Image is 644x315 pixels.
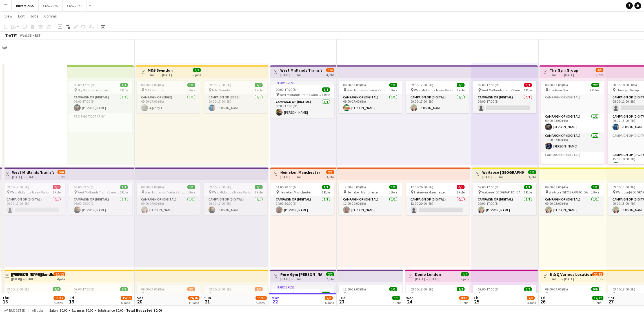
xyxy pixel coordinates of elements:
[616,88,639,92] span: The Gym Group
[279,92,322,97] span: West Midlands Trains Various Locations
[527,296,535,300] span: 7/8
[545,287,568,291] span: 09:00-17:00 (8h)
[12,0,39,11] button: Drivers 2025
[19,33,33,38] span: Week 38
[145,88,164,92] span: M&S Swindon
[461,276,469,281] div: 2 jobs
[456,292,465,296] span: 1 Role
[414,88,456,92] span: West Midlands Trains Various Locations
[474,295,481,300] span: Thu
[16,12,27,20] a: Edit
[524,190,532,194] span: 1 Role
[326,72,334,77] div: 4 jobs
[528,174,536,179] div: 3 jobs
[276,87,299,92] span: 09:00-17:00 (8h)
[280,175,320,179] div: [DATE] → [DATE]
[148,73,173,77] div: [DATE] → [DATE]
[541,152,604,171] app-card-role-placeholder: Campaign Op (Digital)
[608,295,614,300] span: Sat
[347,88,389,92] span: West Midlands Trains Various Locations
[415,272,441,277] h3: Domo London
[459,296,469,300] span: 8/10
[12,272,54,277] h3: [PERSON_NAME] London
[31,308,45,312] span: All jobs
[5,14,12,19] span: View
[473,183,536,215] app-job-card: 09:00-17:00 (8h)1/1 Waitrose [GEOGRAPHIC_DATA]1 RoleCampaign Op (Digital)1/109:00-17:00 (8h)[PERS...
[10,190,52,194] span: West Midlands Trains Various Locations
[203,298,211,305] span: 21
[2,295,9,300] span: Thu
[57,276,65,281] div: 4 jobs
[461,272,469,276] span: 4/4
[590,88,599,92] span: 2 Roles
[137,183,200,215] app-job-card: 09:00-17:00 (8h)1/1 West Midlands Trains Various Locations1 RoleCampaign Op (Digital)1/109:00-17:...
[141,83,164,87] span: 09:00-17:00 (8h)
[389,185,397,189] span: 1/1
[406,81,469,113] div: 09:00-17:00 (8h)1/1 West Midlands Trains Various Locations1 RoleCampaign Op (Digital)1/109:00-17:...
[254,190,263,194] span: 1 Role
[541,81,604,164] div: 09:00-17:00 (8h)2/2 The Gym Group2 RolesCampaign Op (Digital)Campaign Op (Digital)1/109:00-13:00 ...
[339,183,402,215] app-job-card: 12:00-20:00 (8h)1/1 Heineken Manchester1 RoleCampaign Op (Digital)1/112:00-20:00 (8h)[PERSON_NAME]
[478,185,501,189] span: 09:00-17:00 (8h)
[271,285,334,289] div: In progress
[49,308,162,312] div: Salary £0.00 + Expenses £0.00 + Subsistence £0.00 =
[414,292,434,296] span: Domo London
[549,88,571,92] span: The Gym Group
[204,183,267,215] app-job-card: 09:00-17:00 (8h)1/1 West Midlands Trains Various Locations1 RoleCampaign Op (Digital)1/109:00-17:...
[5,33,17,38] div: [DATE]
[136,298,143,305] span: 20
[528,170,536,174] span: 3/3
[591,190,599,194] span: 1 Role
[590,292,599,296] span: 4 Roles
[481,190,524,194] span: Waitrose [GEOGRAPHIC_DATA]
[389,287,397,291] span: 1/1
[280,277,322,281] div: [DATE] → [DATE]
[473,94,536,113] app-card-role: Campaign Op (Digital)0/109:00-17:00 (8h)
[120,83,128,87] span: 1/1
[137,81,200,113] div: 09:00-17:00 (8h)1/1 M&S Swindon1 RoleCampaign Op (Edge)1/109:00-17:00 (8h)Agency 1
[141,185,164,189] span: 09:00-17:00 (8h)
[188,301,199,305] div: 11 Jobs
[405,298,414,305] span: 24
[550,73,578,77] div: [DATE] → [DATE]
[541,94,604,113] app-card-role-placeholder: Campaign Op (Digital)
[74,287,97,291] span: 09:00-17:00 (8h)
[389,88,397,92] span: 1 Role
[406,94,469,113] app-card-role: Campaign Op (Digital)1/109:00-17:00 (8h)[PERSON_NAME]
[121,296,132,300] span: 15/16
[550,272,592,277] h3: B & Q Various Locations
[545,83,568,87] span: 09:00-17:00 (8h)
[347,190,378,194] span: Heineken Manchester
[457,83,465,87] span: 1/1
[69,81,132,133] div: 09:00-17:00 (8h)1/1 Sky Various Locations1 RoleCampaign Op (Digital)1/109:00-17:00 (8h)[PERSON_NA...
[280,272,322,277] h3: Pure Gym [PERSON_NAME]
[541,295,545,300] span: Fri
[52,190,61,194] span: 1 Role
[120,287,128,291] span: 3/3
[322,292,330,296] span: 1/1
[141,287,164,291] span: 09:00-17:00 (8h)
[473,298,481,305] span: 25
[54,301,65,305] div: 5 Jobs
[1,298,9,305] span: 18
[6,287,29,291] span: 09:00-17:00 (8h)
[473,81,536,113] div: 09:00-17:00 (8h)0/1 West Midlands Trains Various Locations1 RoleCampaign Op (Digital)0/109:00-17:...
[325,301,334,305] div: 6 Jobs
[271,99,334,118] app-card-role: Campaign Op (Digital)1/109:00-17:00 (8h)[PERSON_NAME]
[550,277,592,281] div: [DATE] → [DATE]
[54,272,65,276] span: 10/12
[204,81,267,113] div: 09:00-17:00 (8h)1/1 M&S Swindon1 RoleCampaign Op (Edge)1/109:00-17:00 (8h)[PERSON_NAME]
[2,183,65,215] app-job-card: 09:00-17:00 (8h)0/1 West Midlands Trains Various Locations1 RoleCampaign Op (Digital)0/109:00-17:...
[343,287,366,291] span: 11:00-19:00 (8h)
[456,88,465,92] span: 1 Role
[339,94,402,113] app-card-role: Campaign Op (Digital)1/109:00-17:00 (8h)[PERSON_NAME]
[187,83,195,87] span: 1/1
[527,301,536,305] div: 4 Jobs
[28,12,41,20] a: Jobs
[280,170,320,175] h3: Heineken Manchester
[6,185,29,189] span: 09:00-17:00 (8h)
[63,0,86,11] button: Crew 2023
[406,183,469,215] app-job-card: 12:00-20:00 (8h)0/1 Heineken Manchester1 RoleCampaign Op (Digital)0/112:00-20:00 (8h)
